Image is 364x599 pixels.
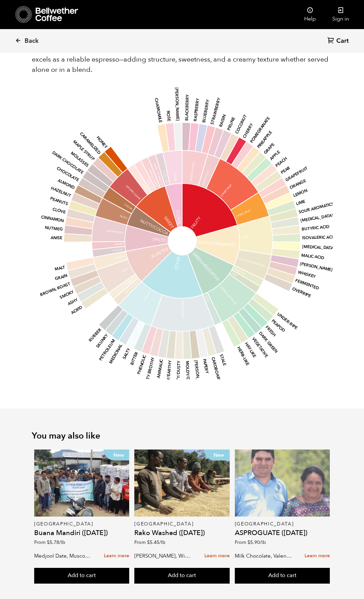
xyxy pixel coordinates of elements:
[247,539,250,546] span: $
[305,549,330,563] a: Learn more
[104,450,129,460] p: New
[204,549,230,563] a: Learn more
[235,530,330,536] h4: ASPROGUATE ([DATE])
[235,539,266,546] span: From
[104,549,129,563] a: Learn more
[147,539,165,546] bdi: 5.45
[336,37,349,45] span: Cart
[134,551,191,561] p: [PERSON_NAME], Wildflower Honey, Black Tea
[134,530,229,536] h4: Rako Washed ([DATE])
[134,450,229,517] a: New
[235,551,292,561] p: Milk Chocolate, Valencia Orange, Agave
[34,522,129,526] p: [GEOGRAPHIC_DATA]
[147,539,150,546] span: $
[134,522,229,526] p: [GEOGRAPHIC_DATA]
[47,539,65,546] bdi: 5.78
[34,450,129,517] a: New
[32,431,333,441] h2: You may also like
[34,539,65,546] span: From
[327,37,350,46] a: Cart
[235,568,330,584] button: Add to cart
[260,539,266,546] span: /lb
[34,551,91,561] p: Medjool Date, Muscovado Sugar, Vanilla Bean
[159,539,165,546] span: /lb
[247,539,266,546] bdi: 5.90
[134,568,229,584] button: Add to cart
[34,530,129,536] h4: Buana Mandiri ([DATE])
[32,44,333,75] p: Versatile and consistent, this coffee shines across brew methods. It brews a silky, sweet drip an...
[204,450,230,460] p: New
[34,568,129,584] button: Add to cart
[134,539,165,546] span: From
[47,539,50,546] span: $
[59,539,65,546] span: /lb
[235,522,330,526] p: [GEOGRAPHIC_DATA]
[25,37,39,45] span: Back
